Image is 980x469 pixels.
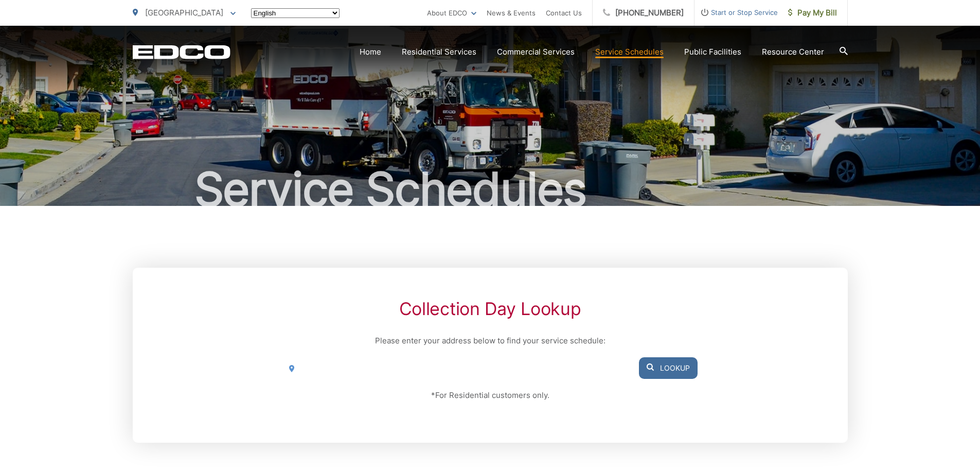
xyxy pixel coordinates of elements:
a: Resource Center [762,46,824,58]
a: Public Facilities [684,46,741,58]
a: EDCD logo. Return to the homepage. [133,45,230,59]
a: News & Events [487,7,536,19]
a: Commercial Services [497,46,575,58]
h2: Collection Day Lookup [282,299,697,319]
p: *For Residential customers only. [282,389,697,402]
span: Pay My Bill [788,7,837,19]
a: Residential Services [402,46,476,58]
a: Service Schedules [595,46,664,58]
span: [GEOGRAPHIC_DATA] [145,8,223,18]
button: Lookup [639,357,698,379]
a: Home [360,46,381,58]
a: About EDCO [427,7,476,19]
p: Please enter your address below to find your service schedule: [282,335,697,347]
select: Select a language [251,8,340,18]
a: Contact Us [546,7,582,19]
h1: Service Schedules [133,164,848,215]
